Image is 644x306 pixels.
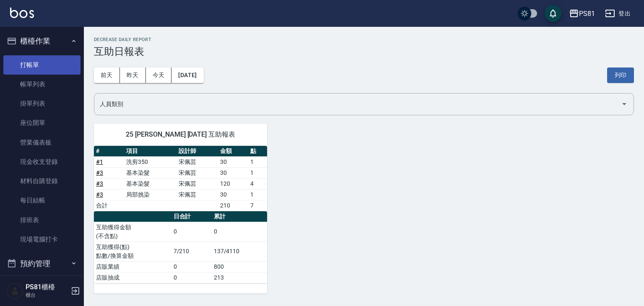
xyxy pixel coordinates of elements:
[212,261,267,272] td: 800
[171,222,212,241] td: 0
[94,146,267,211] table: a dense table
[94,46,634,57] h3: 互助日報表
[124,156,177,167] td: 洗剪350
[98,97,618,112] input: 人員名稱
[26,291,68,299] p: 櫃台
[602,6,634,21] button: 登出
[96,191,103,198] a: #3
[618,97,631,111] button: Open
[607,67,634,83] button: 列印
[248,189,267,200] td: 1
[3,55,80,75] a: 打帳單
[177,146,218,157] th: 設計師
[171,67,203,83] button: [DATE]
[218,167,248,178] td: 30
[120,67,146,83] button: 昨天
[566,5,598,22] button: PS81
[94,261,171,272] td: 店販業績
[94,272,171,283] td: 店販抽成
[3,113,80,132] a: 座位開單
[94,222,171,241] td: 互助獲得金額 (不含點)
[218,146,248,157] th: 金額
[212,222,267,241] td: 0
[248,200,267,211] td: 7
[3,274,80,296] button: 報表及分析
[124,146,177,157] th: 項目
[3,230,80,249] a: 現場電腦打卡
[579,8,595,19] div: PS81
[146,67,172,83] button: 今天
[94,211,267,283] table: a dense table
[124,167,177,178] td: 基本染髮
[3,210,80,230] a: 排班表
[218,178,248,189] td: 120
[248,178,267,189] td: 4
[94,200,124,211] td: 合計
[248,167,267,178] td: 1
[218,189,248,200] td: 30
[96,158,103,165] a: #1
[94,241,171,261] td: 互助獲得(點) 點數/換算金額
[96,169,103,176] a: #3
[171,211,212,222] th: 日合計
[3,133,80,152] a: 營業儀表板
[3,171,80,191] a: 材料自購登錄
[218,156,248,167] td: 30
[124,178,177,189] td: 基本染髮
[212,211,267,222] th: 累計
[3,191,80,210] a: 每日結帳
[3,152,80,171] a: 現金收支登錄
[7,283,23,299] img: Person
[94,37,634,42] h2: Decrease Daily Report
[177,167,218,178] td: 宋佩芸
[3,75,80,94] a: 帳單列表
[171,261,212,272] td: 0
[218,200,248,211] td: 210
[248,146,267,157] th: 點
[177,178,218,189] td: 宋佩芸
[212,272,267,283] td: 213
[124,189,177,200] td: 局部挑染
[104,130,257,139] span: 25 [PERSON_NAME] [DATE] 互助報表
[177,189,218,200] td: 宋佩芸
[248,156,267,167] td: 1
[3,94,80,113] a: 掛單列表
[26,283,68,291] h5: PS81櫃檯
[545,5,561,22] button: save
[3,253,80,275] button: 預約管理
[171,272,212,283] td: 0
[177,156,218,167] td: 宋佩芸
[10,8,34,18] img: Logo
[3,30,80,52] button: 櫃檯作業
[96,180,103,187] a: #3
[212,241,267,261] td: 137/4110
[94,146,124,157] th: #
[171,241,212,261] td: 7/210
[94,67,120,83] button: 前天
